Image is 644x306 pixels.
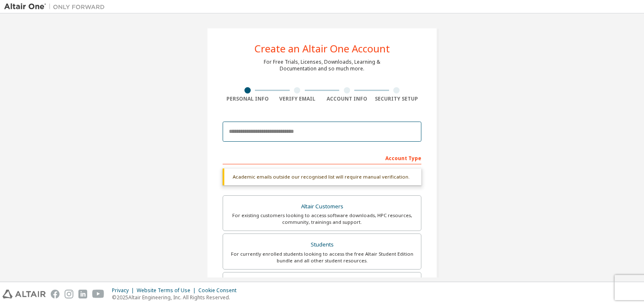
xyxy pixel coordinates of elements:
[198,287,241,294] div: Cookie Consent
[112,294,241,301] p: © 2025 Altair Engineering, Inc. All Rights Reserved.
[228,212,416,226] div: For existing customers looking to access software downloads, HPC resources, community, trainings ...
[223,151,421,164] div: Account Type
[51,290,60,298] img: facebook.svg
[3,290,46,298] img: altair_logo.svg
[223,169,421,185] div: Academic emails outside our recognised list will require manual verification.
[78,290,87,298] img: linkedin.svg
[137,287,198,294] div: Website Terms of Use
[4,3,109,11] img: Altair One
[223,96,273,102] div: Personal Info
[228,251,416,264] div: For currently enrolled students looking to access the free Altair Student Edition bundle and all ...
[372,96,422,102] div: Security Setup
[228,239,416,251] div: Students
[273,96,322,102] div: Verify Email
[322,96,372,102] div: Account Info
[264,59,380,72] div: For Free Trials, Licenses, Downloads, Learning & Documentation and so much more.
[228,201,416,213] div: Altair Customers
[112,287,137,294] div: Privacy
[254,44,390,54] div: Create an Altair One Account
[92,290,104,298] img: youtube.svg
[65,290,73,298] img: instagram.svg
